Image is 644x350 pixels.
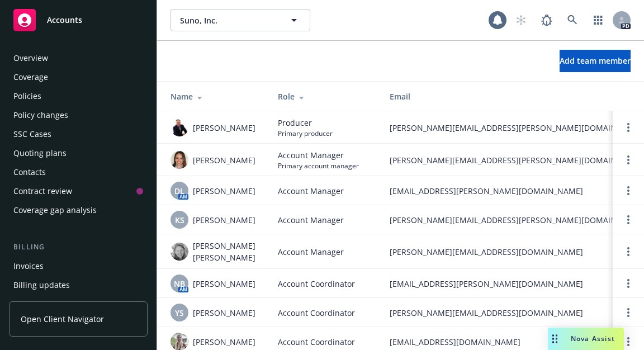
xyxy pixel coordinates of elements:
a: Search [561,9,584,31]
span: Account Manager [278,185,344,197]
div: SSC Cases [13,125,51,143]
div: Name [171,91,260,102]
a: Policies [9,87,148,105]
span: [PERSON_NAME] [193,278,255,290]
a: Coverage gap analysis [9,201,148,219]
span: Nova Assist [571,334,615,343]
div: Policies [13,87,41,105]
span: NB [174,278,185,290]
span: Add team member [560,55,631,66]
span: Suno, Inc. [180,15,277,26]
div: Contract review [13,182,72,200]
span: Primary producer [278,129,333,138]
span: Account Manager [278,149,359,161]
a: Report a Bug [536,9,558,31]
span: DL [174,185,184,197]
div: Overview [13,49,48,67]
img: photo [171,119,188,136]
span: Account Manager [278,214,344,226]
div: Drag to move [548,328,562,350]
span: Account Manager [278,246,344,258]
button: Suno, Inc. [171,9,310,31]
span: [PERSON_NAME] [193,185,255,197]
a: Invoices [9,257,148,275]
a: Open options [622,277,635,290]
div: Coverage [13,68,48,86]
span: KS [175,214,184,226]
div: Role [278,91,372,102]
a: Open options [622,245,635,258]
span: [PERSON_NAME] [193,307,255,319]
a: SSC Cases [9,125,148,143]
span: [PERSON_NAME] [193,154,255,166]
span: [PERSON_NAME] [PERSON_NAME] [193,240,260,263]
a: Start snowing [510,9,532,31]
span: YS [175,307,184,319]
button: Add team member [560,50,631,72]
img: photo [171,243,188,261]
span: Account Coordinator [278,336,355,348]
a: Open options [622,213,635,226]
span: Accounts [47,16,82,25]
a: Open options [622,121,635,134]
span: [PERSON_NAME] [193,214,255,226]
a: Open options [622,335,635,348]
a: Contract review [9,182,148,200]
a: Open options [622,184,635,197]
a: Coverage [9,68,148,86]
div: Billing updates [13,276,70,294]
div: Invoices [13,257,44,275]
div: Coverage gap analysis [13,201,97,219]
div: Billing [9,242,148,253]
span: Account Coordinator [278,278,355,290]
span: Account Coordinator [278,307,355,319]
div: Contacts [13,163,46,181]
a: Open options [622,153,635,167]
div: Quoting plans [13,144,67,162]
a: Billing updates [9,276,148,294]
span: Open Client Navigator [21,313,104,325]
a: Quoting plans [9,144,148,162]
span: Producer [278,117,333,129]
a: Accounts [9,4,148,36]
img: photo [171,151,188,169]
div: Policy changes [13,106,68,124]
span: Primary account manager [278,161,359,171]
span: [PERSON_NAME] [193,122,255,134]
span: [PERSON_NAME] [193,336,255,348]
a: Open options [622,306,635,319]
a: Contacts [9,163,148,181]
a: Policy changes [9,106,148,124]
a: Overview [9,49,148,67]
a: Switch app [587,9,609,31]
button: Nova Assist [548,328,624,350]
